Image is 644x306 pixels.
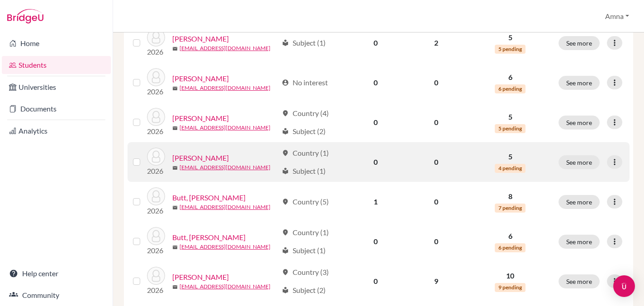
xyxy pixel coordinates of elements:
button: Amna [601,8,633,25]
p: 2026 [147,205,165,216]
td: 0 [346,23,405,63]
div: Subject (1) [282,166,326,176]
td: 0 [405,222,468,261]
span: local_library [282,128,289,135]
a: [PERSON_NAME] [172,272,229,283]
img: Bridge-U [7,9,43,23]
span: 6 pending [495,243,526,252]
span: mail [172,284,178,290]
a: [EMAIL_ADDRESS][DOMAIN_NAME] [180,44,270,52]
span: local_library [282,287,289,294]
td: 0 [346,142,405,182]
td: 0 [346,63,405,102]
a: [PERSON_NAME] [172,33,229,44]
span: mail [172,165,178,171]
span: location_on [282,110,289,117]
p: 5 [473,111,548,122]
a: Community [2,286,111,304]
a: Butt, [PERSON_NAME] [172,192,246,203]
td: 0 [405,102,468,142]
div: Country (3) [282,267,329,278]
p: 2026 [147,245,165,256]
div: Open Intercom Messenger [613,275,635,297]
td: 0 [405,182,468,222]
div: Subject (1) [282,37,326,48]
span: local_library [282,247,289,254]
td: 0 [346,261,405,301]
button: See more [559,155,600,169]
a: Butt, [PERSON_NAME] [172,232,246,243]
p: 2026 [147,166,165,176]
div: Country (4) [282,108,329,119]
p: 2026 [147,86,165,97]
button: See more [559,76,600,90]
a: Analytics [2,122,111,140]
a: [PERSON_NAME] [172,73,229,84]
td: 1 [346,182,405,222]
td: 0 [405,142,468,182]
button: See more [559,274,600,288]
td: 9 [405,261,468,301]
p: 2026 [147,46,165,57]
span: 5 pending [495,45,526,54]
span: 4 pending [495,164,526,173]
button: See more [559,235,600,249]
a: [PERSON_NAME] [172,113,229,124]
p: 2026 [147,126,165,137]
a: [PERSON_NAME] [172,153,229,163]
span: mail [172,245,178,250]
a: [EMAIL_ADDRESS][DOMAIN_NAME] [180,163,270,172]
button: See more [559,36,600,50]
a: [EMAIL_ADDRESS][DOMAIN_NAME] [180,84,270,92]
span: mail [172,86,178,91]
div: Subject (2) [282,126,326,137]
p: 5 [473,151,548,162]
a: Documents [2,100,111,118]
span: account_circle [282,79,289,86]
span: mail [172,46,178,51]
img: Ayman, Muhammad [147,108,165,126]
p: 6 [473,231,548,241]
div: No interest [282,77,328,88]
a: [EMAIL_ADDRESS][DOMAIN_NAME] [180,124,270,132]
a: [EMAIL_ADDRESS][DOMAIN_NAME] [180,203,270,211]
div: Subject (1) [282,245,326,256]
span: 9 pending [495,283,526,292]
p: 6 [473,72,548,83]
img: Arif, Adam [147,28,165,46]
a: Home [2,34,111,52]
img: Bhatti, Shahraiz [147,148,165,166]
span: 6 pending [495,84,526,93]
p: 8 [473,191,548,202]
span: mail [172,125,178,131]
span: location_on [282,149,289,157]
td: 2 [405,23,468,63]
td: 0 [346,102,405,142]
div: Subject (2) [282,285,326,296]
div: Country (1) [282,227,329,238]
button: See more [559,116,600,130]
p: 2026 [147,285,165,296]
span: location_on [282,269,289,276]
span: location_on [282,229,289,236]
a: [EMAIL_ADDRESS][DOMAIN_NAME] [180,243,270,251]
a: Students [2,56,111,74]
span: location_on [282,198,289,205]
span: local_library [282,167,289,175]
span: 7 pending [495,204,526,213]
span: local_library [282,39,289,46]
td: 0 [346,222,405,261]
img: Butt, Muhammad Yousha Talib [147,227,165,245]
span: mail [172,205,178,210]
div: Country (5) [282,196,329,207]
a: Universities [2,78,111,96]
a: Help center [2,264,111,283]
p: 10 [473,270,548,281]
img: Awais, Shahzain [147,68,165,86]
p: 5 [473,32,548,43]
img: Chaudhry, Muhammad [147,267,165,285]
a: [EMAIL_ADDRESS][DOMAIN_NAME] [180,283,270,291]
img: Butt, Muhammad Mujtaba [147,187,165,205]
div: Country (1) [282,148,329,158]
button: See more [559,195,600,209]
